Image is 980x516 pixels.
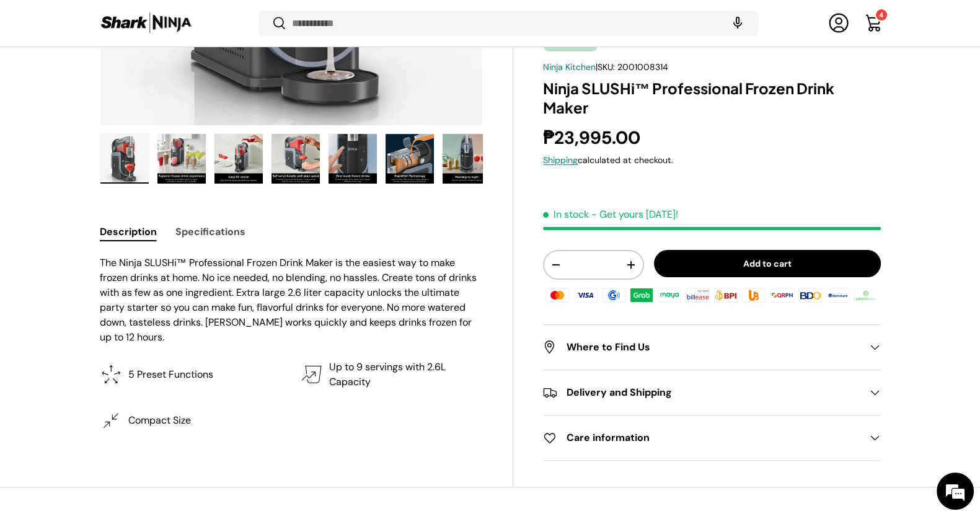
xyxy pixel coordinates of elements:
[656,286,683,305] img: maya
[543,155,578,166] a: Shipping
[544,286,571,305] img: master
[175,218,245,246] button: Specifications
[128,413,191,428] p: Compact Size
[718,10,757,37] speech-search-button: Search by voice
[543,79,880,117] h1: Ninja SLUSHi™ Professional Frozen Drink Maker
[543,154,880,167] div: calculated at checkout.
[72,156,171,282] span: We're online!
[543,371,880,416] summary: Delivery and Shipping
[617,61,668,73] span: 2001008314
[740,286,767,305] img: ubp
[654,250,881,278] button: Add to cart
[543,386,860,401] h2: Delivery and Shipping
[712,286,739,305] img: bpi
[600,286,627,305] img: gcash
[100,134,149,184] img: Ninja SLUSHi™ Professional Frozen Drink Maker
[628,286,655,305] img: grabpay
[329,134,377,184] img: Ninja SLUSHi™ Professional Frozen Drink Maker
[852,286,880,305] img: landbank
[543,208,589,221] span: In stock
[879,11,883,20] span: 4
[543,61,596,73] a: Ninja Kitchen
[6,339,236,382] textarea: Type your message and hit 'Enter'
[596,61,668,73] span: |
[591,208,678,221] p: - Get yours [DATE]!
[157,134,206,184] img: Ninja SLUSHi™ Professional Frozen Drink Maker
[100,11,193,35] img: Shark Ninja Philippines
[100,256,483,345] p: The Ninja SLUSHi™ Professional Frozen Drink Maker is the easiest way to make frozen drinks at hom...
[543,340,860,355] h2: Where to Find Us
[543,416,880,461] summary: Care information
[572,286,599,305] img: visa
[271,134,320,184] img: Ninja SLUSHi™ Professional Frozen Drink Maker
[824,286,852,305] img: metrobank
[598,61,615,73] span: SKU:
[543,127,643,150] strong: ₱23,995.00
[128,367,213,382] p: 5 Preset Functions
[797,286,824,305] img: bdo
[329,360,483,389] p: Up to 9 servings with 2.6L Capacity
[64,69,208,86] div: Chat with us now
[214,134,263,184] img: Ninja SLUSHi™ Professional Frozen Drink Maker
[684,286,712,305] img: billease
[543,326,880,370] summary: Where to Find Us
[543,431,860,446] h2: Care information
[386,134,434,184] img: Ninja SLUSHi™ Professional Frozen Drink Maker
[443,134,491,184] img: Ninja SLUSHi™ Professional Frozen Drink Maker
[768,286,795,305] img: qrph
[100,218,157,246] button: Description
[203,6,233,36] div: Minimize live chat window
